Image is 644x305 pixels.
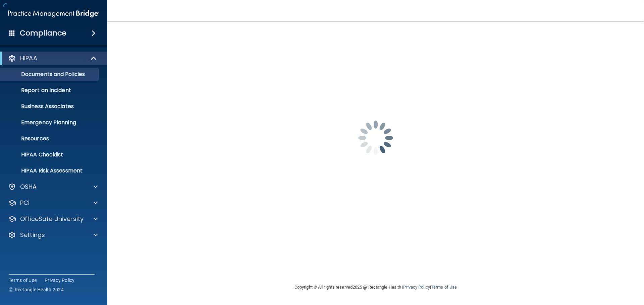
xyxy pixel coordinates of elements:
[8,199,98,207] a: PCI
[9,286,64,293] span: Ⓒ Rectangle Health 2024
[20,28,66,38] h4: Compliance
[4,71,96,78] p: Documents and Policies
[528,257,636,284] iframe: Drift Widget Chat Controller
[4,87,96,94] p: Report an Incident
[403,285,430,290] a: Privacy Policy
[4,151,96,158] p: HIPAA Checklist
[45,277,75,284] a: Privacy Policy
[20,54,37,62] p: HIPAA
[253,277,498,298] div: Copyright © All rights reserved 2025 @ Rectangle Health | |
[431,285,457,290] a: Terms of Use
[8,7,99,20] img: PMB logo
[20,183,37,191] p: OSHA
[4,119,96,126] p: Emergency Planning
[4,103,96,110] p: Business Associates
[4,167,96,174] p: HIPAA Risk Assessment
[20,231,45,239] p: Settings
[8,231,98,239] a: Settings
[20,215,84,223] p: OfficeSafe University
[8,215,98,223] a: OfficeSafe University
[8,183,98,191] a: OSHA
[8,54,97,62] a: HIPAA
[20,199,30,207] p: PCI
[9,277,37,284] a: Terms of Use
[4,135,96,142] p: Resources
[342,104,409,171] img: spinner.e123f6fc.gif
